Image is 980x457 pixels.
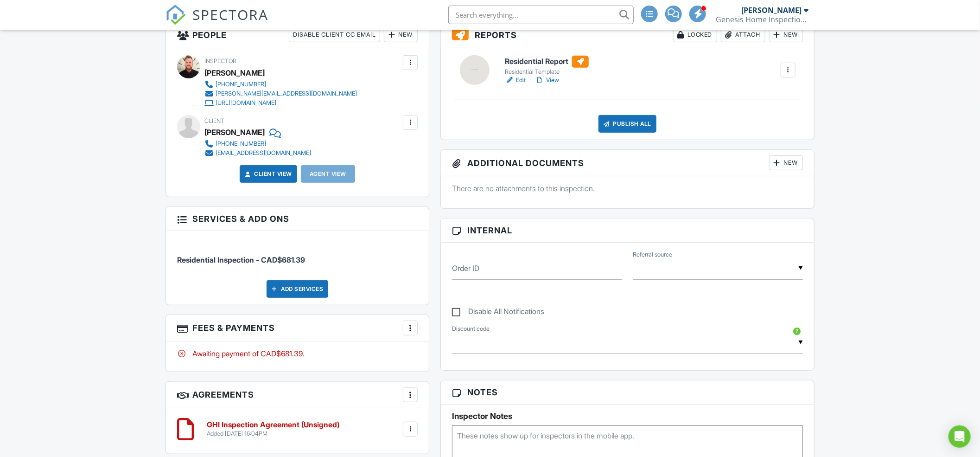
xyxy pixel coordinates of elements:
label: Order ID [452,263,479,273]
h3: Fees & Payments [166,315,429,341]
div: Locked [673,27,717,42]
li: Service: Residential Inspection [177,238,418,272]
span: SPECTORA [192,5,268,24]
h3: People [166,22,429,48]
h6: GHI Inspection Agreement (Unsigned) [207,421,339,429]
div: Genesis Home Inspections [716,15,808,24]
a: [PHONE_NUMBER] [204,80,357,89]
div: [PERSON_NAME] [204,125,265,139]
div: [PERSON_NAME] [741,6,802,15]
label: Discount code [452,325,490,333]
div: [PHONE_NUMBER] [216,140,266,148]
p: There are no attachments to this inspection. [452,183,803,193]
div: [PHONE_NUMBER] [216,81,266,88]
div: Added [DATE] 16:04PM [207,430,339,438]
div: Residential Template [505,68,589,76]
a: Residential Report Residential Template [505,56,589,76]
div: Publish All [598,115,656,133]
h5: Inspector Notes [452,412,803,421]
label: Referral source [633,251,673,259]
a: View [535,76,559,85]
h6: Residential Report [505,56,589,68]
div: Add Services [267,280,328,298]
span: Client [204,117,224,124]
div: Disable Client CC Email [289,27,380,42]
h3: Services & Add ons [166,207,429,231]
a: Edit [505,76,526,85]
div: Attach [721,27,765,42]
h3: Reports [441,22,814,48]
div: [EMAIL_ADDRESS][DOMAIN_NAME] [216,149,311,157]
div: New [769,155,803,170]
input: Search everything... [448,6,634,24]
a: [PHONE_NUMBER] [204,139,311,148]
a: GHI Inspection Agreement (Unsigned) Added [DATE] 16:04PM [207,421,339,437]
div: [PERSON_NAME] [204,66,265,80]
h3: Notes [441,380,814,405]
span: Inspector [204,58,236,64]
h3: Additional Documents [441,150,814,176]
img: The Best Home Inspection Software - Spectora [165,5,186,25]
a: SPECTORA [165,13,268,32]
a: [EMAIL_ADDRESS][DOMAIN_NAME] [204,148,311,158]
div: Awaiting payment of CAD$681.39. [177,348,418,359]
label: Disable All Notifications [452,307,544,319]
a: [PERSON_NAME][EMAIL_ADDRESS][DOMAIN_NAME] [204,89,357,98]
a: [URL][DOMAIN_NAME] [204,98,357,108]
div: New [769,27,803,42]
div: [URL][DOMAIN_NAME] [216,99,276,107]
div: Open Intercom Messenger [948,425,971,448]
a: Client View [243,169,292,179]
h3: Internal [441,219,814,243]
div: New [384,27,418,42]
h3: Agreements [166,382,429,408]
span: Residential Inspection - CAD$681.39 [177,255,305,264]
div: [PERSON_NAME][EMAIL_ADDRESS][DOMAIN_NAME] [216,90,357,97]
